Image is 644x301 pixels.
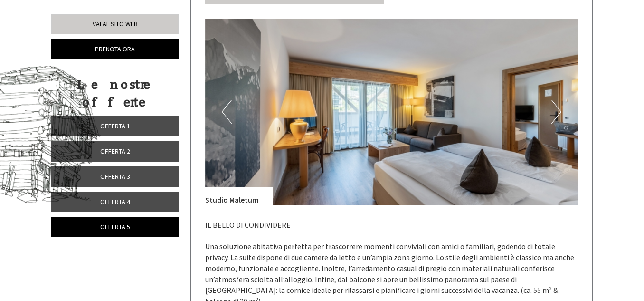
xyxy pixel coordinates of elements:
[100,197,130,206] span: Offerta 4
[100,122,130,130] span: Offerta 1
[222,100,232,124] button: Previous
[205,19,578,205] img: image
[100,147,130,155] span: Offerta 2
[205,187,273,205] div: Studio Maletum
[551,100,561,124] button: Next
[51,14,179,34] a: Vai al sito web
[51,76,176,111] div: Le nostre offerte
[100,223,130,231] span: Offerta 5
[51,39,179,59] a: Prenota ora
[100,172,130,181] span: Offerta 3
